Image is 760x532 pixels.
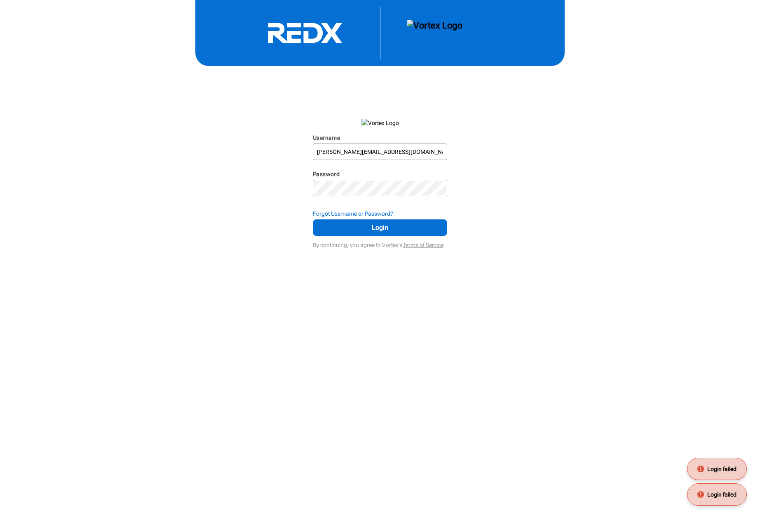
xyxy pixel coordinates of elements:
span: Login failed [707,465,737,473]
img: Vortex Logo [361,119,399,127]
svg: RedX Logo [243,22,367,44]
div: By continuing, you agree to Vortex's [313,238,447,249]
img: Vortex Logo [407,20,462,46]
span: Login [323,223,437,233]
span: Login failed [707,490,737,499]
button: Login [313,219,447,236]
div: Forgot Username or Password? [313,210,447,218]
a: Terms of Service [403,242,443,248]
label: Username [313,134,340,141]
label: Password [313,171,340,177]
strong: Forgot Username or Password? [313,210,393,217]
